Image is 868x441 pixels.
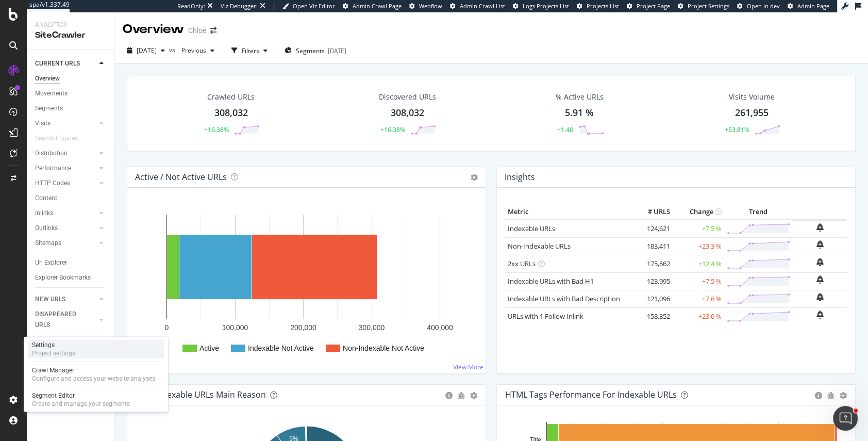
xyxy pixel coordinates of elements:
a: CURRENT URLS [35,58,96,69]
div: [DATE] [328,46,346,55]
div: Analytics [35,21,106,29]
div: bell-plus [816,311,824,319]
a: HTTP Codes [35,178,96,189]
div: Viz Debugger: [221,2,258,10]
text: 0 [165,323,169,332]
div: NEW URLS [35,294,65,305]
span: Project Page [637,2,670,10]
a: View More [453,363,483,371]
a: Search Engines [35,133,88,144]
td: +7.6 % [673,290,724,307]
div: gear [470,392,477,399]
span: vs [169,45,177,54]
a: Indexable URLs [508,224,555,233]
td: 183,411 [631,237,673,255]
td: 123,995 [631,272,673,290]
i: Options [471,174,478,181]
button: Previous [177,42,219,59]
div: bell-plus [816,293,824,301]
a: Crawl ManagerConfigure and access your website analyses [28,365,164,384]
a: Non-Indexable URLs [508,241,571,251]
td: +23.6 % [673,307,724,325]
div: CURRENT URLS [35,58,80,69]
div: +1.48 [557,125,573,134]
span: Admin Crawl List [460,2,505,10]
text: Non-Indexable Not Active [343,344,424,352]
div: bell-plus [816,223,824,232]
div: DISAPPEARED URLS [35,309,87,331]
td: 121,096 [631,290,673,307]
a: Projects List [577,2,619,10]
span: Logs Projects List [523,2,569,10]
a: Project Settings [678,2,729,10]
div: Configure and access your website analyses [32,374,155,383]
text: 200,000 [290,323,316,332]
span: Admin Page [797,2,829,10]
a: Segments [35,103,107,114]
a: Sitemaps [35,238,96,249]
div: % Active URLs [556,92,604,102]
div: gear [840,392,847,399]
button: Filters [227,42,272,59]
a: Outlinks [35,223,96,234]
a: Webflow [409,2,442,10]
a: Logs Projects List [513,2,569,10]
th: Trend [724,204,793,220]
a: Indexable URLs with Bad H1 [508,276,594,286]
div: Outlinks [35,223,58,234]
a: Admin Crawl List [450,2,505,10]
td: 158,352 [631,307,673,325]
a: Inlinks [35,208,96,219]
div: ReadOnly: [177,2,205,10]
div: Create and manage your segments [32,400,130,408]
a: Movements [35,88,107,99]
a: Indexable URLs with Bad Description [508,294,620,303]
th: Change [673,204,724,220]
span: Projects List [587,2,619,10]
a: URLs with 1 Follow Inlink [508,312,583,321]
div: A chart. [136,204,478,365]
div: Visits [35,118,51,129]
span: Previous [177,46,206,55]
th: # URLS [631,204,673,220]
div: +53.81% [725,125,749,134]
a: Url Explorer [35,257,107,268]
text: 300,000 [359,323,385,332]
span: Open in dev [747,2,780,10]
text: 400,000 [427,323,453,332]
a: Open Viz Editor [282,2,335,10]
div: Overview [35,73,60,84]
a: Explorer Bookmarks [35,272,107,283]
div: bug [458,392,465,399]
text: Active [199,344,219,352]
a: Admin Page [788,2,829,10]
a: Distribution [35,148,96,159]
td: +12.4 % [673,255,724,272]
div: Overview [123,21,184,38]
span: 2025 Sep. 27th [137,46,157,55]
a: NEW URLS [35,294,96,305]
button: [DATE] [123,42,169,59]
div: +16.38% [204,125,229,134]
h4: Active / Not Active URLs [135,170,227,184]
a: Visits [35,118,96,129]
span: Admin Crawl Page [353,2,402,10]
a: Open in dev [737,2,780,10]
td: +23.3 % [673,237,724,255]
div: Chloé [188,25,206,36]
div: 5.91 % [565,106,594,120]
div: bell-plus [816,258,824,266]
div: Sitemaps [35,238,61,249]
div: bell-plus [816,275,824,284]
div: 308,032 [214,106,248,120]
td: +7.5 % [673,272,724,290]
a: DISAPPEARED URLS [35,309,96,331]
a: Content [35,193,107,204]
div: Segments [35,103,63,114]
th: Metric [505,204,631,220]
button: Segments[DATE] [280,42,350,59]
div: circle-info [445,392,453,399]
div: Inlinks [35,208,53,219]
div: Project settings [32,349,75,357]
a: Overview [35,73,107,84]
